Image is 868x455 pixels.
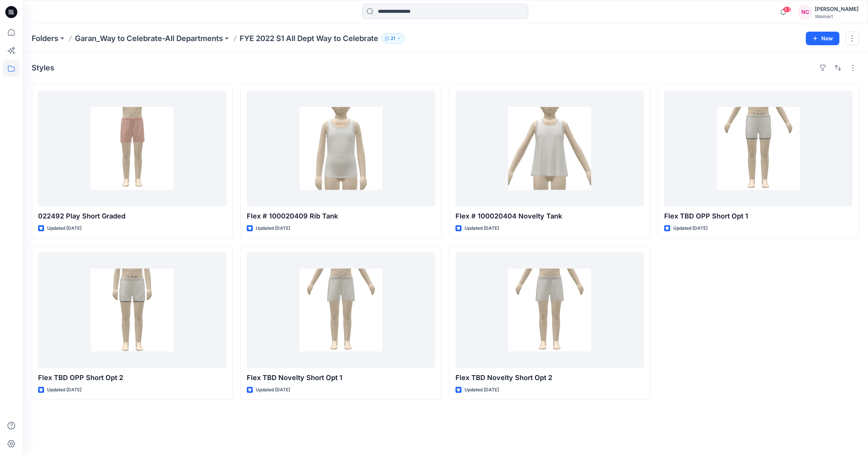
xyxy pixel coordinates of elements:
[247,91,435,206] a: Flex # 100020409 Rib Tank
[47,386,81,394] p: Updated [DATE]
[47,224,81,232] p: Updated [DATE]
[256,386,290,394] p: Updated [DATE]
[247,211,435,221] p: Flex # 100020409 Rib Tank
[815,5,859,14] div: [PERSON_NAME]
[664,91,853,206] a: Flex TBD OPP Short Opt 1
[75,33,223,44] a: Garan_Way to Celebrate-All Departments
[32,33,58,44] a: Folders
[455,252,644,368] a: Flex TBD Novelty Short Opt 2
[455,373,644,383] p: Flex TBD Novelty Short Opt 2
[247,373,435,383] p: Flex TBD Novelty Short Opt 1
[38,373,226,383] p: Flex TBD OPP Short Opt 2
[783,6,791,12] span: 63
[815,14,859,19] div: Walmart
[391,34,395,43] p: 21
[806,32,839,45] button: New
[32,63,54,72] h4: Styles
[256,224,290,232] p: Updated [DATE]
[455,211,644,221] p: Flex # 100020404 Novelty Tank
[381,33,405,44] button: 21
[38,91,226,206] a: 022492 Play Short Graded
[664,211,853,221] p: Flex TBD OPP Short Opt 1
[240,33,378,44] p: FYE 2022 S1 All Dept Way to Celebrate
[38,211,226,221] p: 022492 Play Short Graded
[38,252,226,368] a: Flex TBD OPP Short Opt 2
[798,5,812,19] div: NC
[247,252,435,368] a: Flex TBD Novelty Short Opt 1
[465,386,499,394] p: Updated [DATE]
[465,224,499,232] p: Updated [DATE]
[455,91,644,206] a: Flex # 100020404 Novelty Tank
[673,224,708,232] p: Updated [DATE]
